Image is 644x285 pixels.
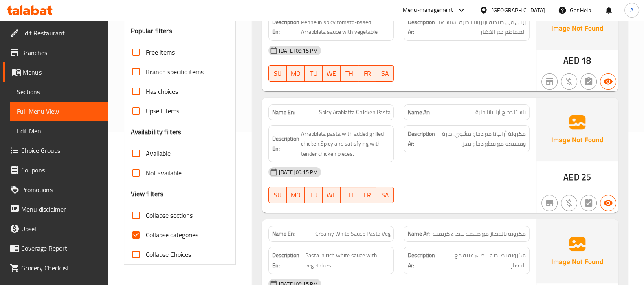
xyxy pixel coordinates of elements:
img: Ae5nvW7+0k+MAAAAAElFTkSuQmCC [536,98,618,161]
div: [GEOGRAPHIC_DATA] [491,6,545,15]
span: Edit Restaurant [21,28,101,38]
a: Menu disclaimer [3,199,108,219]
span: Coverage Report [21,243,101,253]
span: Menu disclaimer [21,204,101,214]
h3: Availability filters [131,127,182,137]
span: TU [308,68,319,80]
button: WE [323,65,341,82]
strong: Description Ar: [407,250,441,270]
span: AED [563,169,579,185]
span: SU [272,189,284,201]
h3: View filters [131,189,164,199]
a: Grocery Checklist [3,258,108,278]
span: Menus [23,67,101,77]
strong: Description Ar: [407,129,435,149]
strong: Name En: [272,108,295,117]
span: Arrabbiata pasta with added grilled chicken.Spicy and satisfying with tender chicken pieces. [301,129,391,159]
strong: Name Ar: [407,230,429,238]
span: Collapse sections [146,210,193,220]
button: Purchased item [561,73,577,90]
span: TH [344,189,355,201]
span: Branch specific items [146,67,204,77]
a: Edit Menu [10,121,108,141]
span: مكرونة أرابياتا مع دجاج مشوي. حارة ومشبعة مع قطع دجاج تندر. [436,129,526,149]
button: Not branch specific item [541,73,558,90]
a: Menus [3,62,108,82]
a: Coverage Report [3,239,108,258]
a: Coupons [3,160,108,180]
a: Choice Groups [3,141,108,160]
span: TH [344,68,355,80]
a: Promotions [3,180,108,199]
span: Grocery Checklist [21,263,101,273]
span: Collapse categories [146,230,198,240]
span: Upsell items [146,106,179,116]
img: Ae5nvW7+0k+MAAAAAElFTkSuQmCC [536,219,618,283]
span: Choice Groups [21,146,101,155]
span: مكرونة بالخضار مع صلصة بيضاء كريمية [433,230,526,238]
span: Branches [21,48,101,57]
span: Free items [146,47,175,57]
strong: Name Ar: [407,108,429,117]
span: SA [379,68,391,80]
span: 25 [581,169,591,185]
button: SU [268,65,287,82]
button: TH [341,65,358,82]
button: SA [376,65,394,82]
button: FR [358,65,376,82]
span: Edit Menu [17,126,101,136]
span: Creamy White Sauce Pasta Veg [315,230,390,238]
span: Pasta in rich white sauce with vegetables [305,250,390,270]
button: SA [376,187,394,203]
span: Upsell [21,224,101,234]
span: بيني في صلصة أرابياتا الحارة اساسها الطماطم مع الخضار [436,17,526,37]
a: Full Menu View [10,102,108,121]
button: FR [358,187,376,203]
span: WE [326,68,337,80]
button: TU [305,65,323,82]
span: Spicy Arabiatta Chicken Pasta [319,108,390,117]
span: AED [563,53,579,68]
span: Has choices [146,86,178,96]
span: MO [290,68,301,80]
strong: Description En: [272,250,303,270]
span: TU [308,189,319,201]
span: مكرونة بصلصة بيضاء غنية مع الخضار [442,250,526,270]
button: Available [600,195,616,211]
strong: Name En: [272,230,295,238]
a: Sections [10,82,108,102]
span: Sections [17,87,101,97]
a: Edit Restaurant [3,23,108,43]
button: MO [287,187,305,203]
button: TH [341,187,358,203]
button: Purchased item [561,195,577,211]
span: باستا دجاج أرابياتا حارة [475,108,526,117]
span: WE [326,189,337,201]
span: Full Menu View [17,106,101,116]
strong: Description En: [272,134,299,154]
span: MO [290,189,301,201]
span: FR [362,189,373,201]
span: SU [272,68,284,80]
button: Not has choices [580,73,597,90]
div: Menu-management [403,5,453,15]
span: [DATE] 09:15 PM [276,168,321,176]
span: FR [362,68,373,80]
button: MO [287,65,305,82]
button: Not branch specific item [541,195,558,211]
span: Coupons [21,165,101,175]
span: Collapse Choices [146,250,191,259]
span: A [630,6,633,15]
strong: Description Ar: [407,17,435,37]
span: Penne in spicy tomato-based Arrabbiata sauce with vegetable [301,17,391,37]
button: TU [305,187,323,203]
span: Promotions [21,185,101,194]
strong: Description En: [272,17,299,37]
button: SU [268,187,287,203]
button: Available [600,73,616,90]
h3: Popular filters [131,26,229,35]
span: [DATE] 09:15 PM [276,47,321,55]
a: Branches [3,43,108,62]
button: WE [323,187,341,203]
span: SA [379,189,391,201]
